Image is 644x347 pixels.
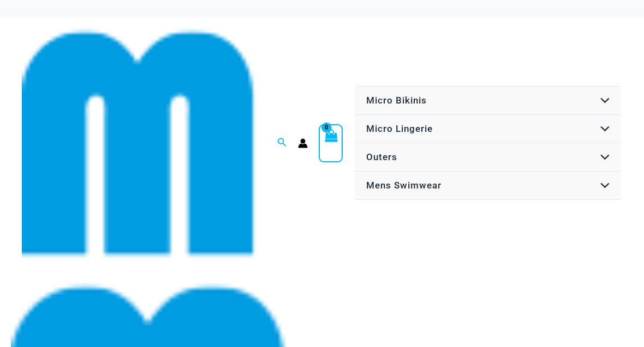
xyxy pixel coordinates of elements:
span: Mens Swimwear [366,180,442,191]
a: View Shopping Cart, empty [319,124,343,162]
span: Outers [366,151,397,162]
a: Account icon link [298,138,308,148]
a: OutersMenu ToggleMenu Toggle [355,143,621,172]
a: Search icon link [277,136,287,150]
img: cropped mm emblem [22,26,257,260]
span: Micro Bikinis [366,95,427,106]
span: Micro Lingerie [366,123,433,134]
a: Micro BikinisMenu ToggleMenu Toggle [355,87,621,115]
a: Micro LingerieMenu ToggleMenu Toggle [355,115,621,143]
nav: Site Navigation [354,84,622,202]
a: Mens SwimwearMenu ToggleMenu Toggle [355,172,621,200]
